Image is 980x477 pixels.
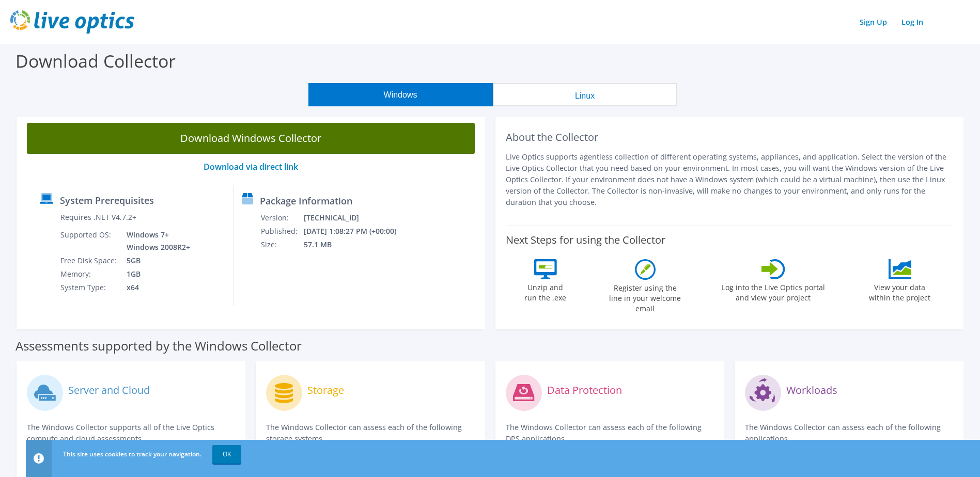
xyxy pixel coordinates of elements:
[522,279,569,303] label: Unzip and run the .exe
[68,385,150,395] label: Server and Cloud
[506,151,954,208] p: Live Optics supports agentless collection of different operating systems, appliances, and applica...
[506,234,665,246] label: Next Steps for using the Collector
[60,281,119,294] td: System Type:
[307,385,344,395] label: Storage
[119,281,192,294] td: x64
[547,385,622,395] label: Data Protection
[60,267,119,281] td: Memory:
[786,385,837,395] label: Workloads
[303,211,410,225] td: [TECHNICAL_ID]
[15,341,302,351] label: Assessments supported by the Windows Collector
[854,14,892,29] a: Sign Up
[863,279,937,303] label: View your data within the project
[303,238,410,251] td: 57.1 MB
[493,83,677,106] button: Linux
[204,161,298,172] a: Download via direct link
[303,225,410,238] td: [DATE] 1:08:27 PM (+00:00)
[15,49,176,73] label: Download Collector
[119,267,192,281] td: 1GB
[260,225,303,238] td: Published:
[266,422,474,444] p: The Windows Collector can assess each of the following storage systems.
[721,279,826,303] label: Log into the Live Optics portal and view your project
[60,228,119,254] td: Supported OS:
[606,280,684,314] label: Register using the line in your welcome email
[10,10,134,34] img: live_optics_svg.svg
[212,445,241,464] a: OK
[260,196,352,206] label: Package Information
[63,450,201,458] span: This site uses cookies to track your navigation.
[60,195,154,205] label: System Prerequisites
[119,228,192,254] td: Windows 7+ Windows 2008R2+
[260,211,303,225] td: Version:
[119,254,192,267] td: 5GB
[896,14,928,29] a: Log In
[60,254,119,267] td: Free Disk Space:
[260,238,303,251] td: Size:
[506,422,714,444] p: The Windows Collector can assess each of the following DPS applications.
[745,422,953,444] p: The Windows Collector can assess each of the following applications.
[27,422,235,444] p: The Windows Collector supports all of the Live Optics compute and cloud assessments.
[506,131,954,144] h2: About the Collector
[60,212,136,222] label: Requires .NET V4.7.2+
[308,83,493,106] button: Windows
[27,123,475,154] a: Download Windows Collector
